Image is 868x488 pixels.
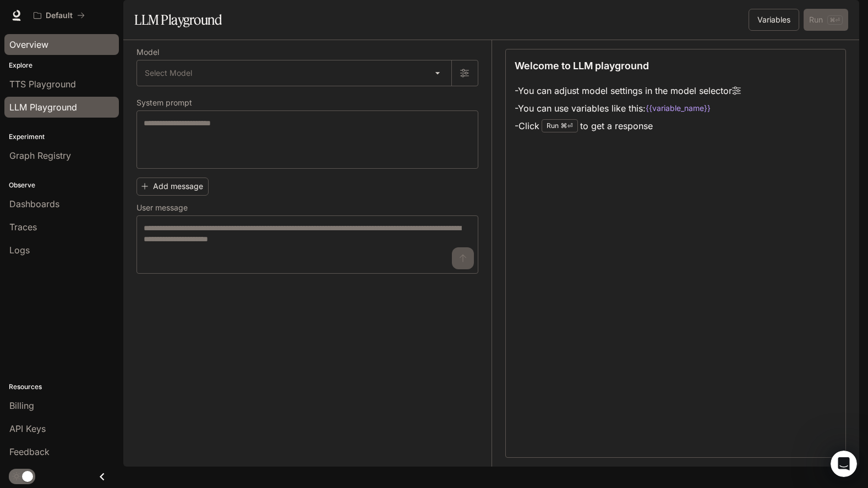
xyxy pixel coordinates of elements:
[145,68,192,79] span: Select Model
[515,82,741,99] li: - You can adjust model settings in the model selector
[515,99,741,117] li: - You can use variables like this:
[515,58,649,73] p: Welcome to LLM playground
[749,9,799,31] button: Variables
[134,9,222,31] h1: LLM Playground
[137,99,192,107] p: System prompt
[561,123,573,129] p: ⌘⏎
[515,117,741,135] li: - Click to get a response
[137,204,188,212] p: User message
[542,119,578,132] div: Run
[46,11,73,20] p: Default
[137,48,159,56] p: Model
[137,60,451,86] div: Select Model
[646,103,711,114] code: {{variable_name}}
[137,178,209,196] button: Add message
[29,4,90,26] button: All workspaces
[831,451,857,477] iframe: Intercom live chat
